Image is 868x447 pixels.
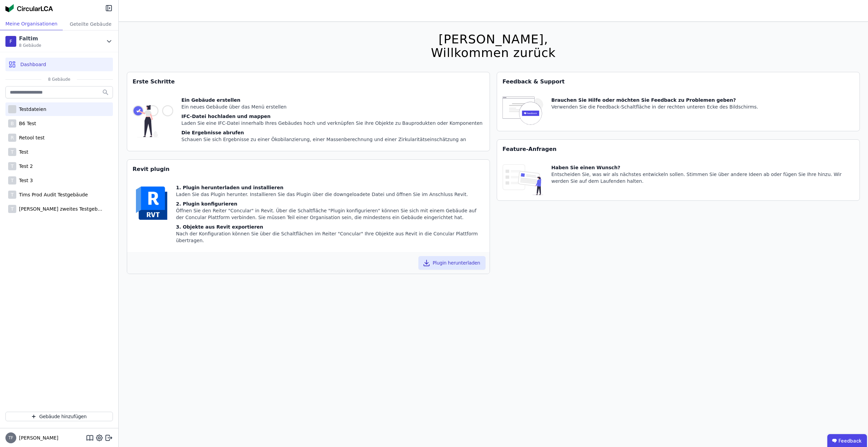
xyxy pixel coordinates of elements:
[431,33,556,46] div: [PERSON_NAME],
[5,36,16,47] div: F
[181,113,482,120] div: IFC-Datei hochladen und mappen
[20,61,46,68] span: Dashboard
[502,97,543,125] img: feedback-icon-HCTs5lye.svg
[16,163,33,170] div: Test 2
[8,119,16,128] div: B
[176,191,484,198] div: Laden Sie das Plugin herunter. Installieren Sie das Plugin über die downgeloadete Datei und öffne...
[8,436,13,440] span: TF
[181,120,482,127] div: Laden Sie eine IFC-Datei innerhalb Ihres Gebäudes hoch und verknüpfen Sie ihre Objekte zu Bauprod...
[133,184,171,222] img: revit-YwGVQcbs.svg
[16,120,36,127] div: B6 Test
[551,164,854,171] div: Haben Sie einen Wunsch?
[551,103,758,110] div: Verwenden Sie die Feedback-Schaltfläche in der rechten unteren Ecke des Bildschirms.
[16,434,58,441] span: [PERSON_NAME]
[551,171,854,184] div: Entscheiden Sie, was wir als nächstes entwickeln sollen. Stimmen Sie über andere Ideen ab oder fü...
[176,207,484,221] div: Öffnen Sie den Reiter "Concular" in Revit. Über die Schaltfläche "Plugin konfigurieren" können Si...
[8,134,16,142] div: R
[19,43,41,48] span: 8 Gebäude
[176,184,484,191] div: 1. Plugin herunterladen und installieren
[41,77,77,82] span: 8 Gebäude
[63,18,118,30] div: Geteilte Gebäude
[176,223,484,230] div: 3. Objekte aus Revit exportieren
[551,97,758,103] div: Brauchen Sie Hilfe oder möchten Sie Feedback zu Problemen geben?
[127,72,490,91] div: Erste Schritte
[16,177,33,184] div: Test 3
[16,134,45,141] div: Retool test
[19,35,41,43] div: Faltim
[16,206,104,212] div: [PERSON_NAME] zweites Testgebäude
[8,148,16,156] div: T
[181,103,482,110] div: Ein neues Gebäude über das Menü erstellen
[431,46,556,60] div: Willkommen zurück
[176,230,484,244] div: Nach der Konfiguration können Sie über die Schaltflächen im Reiter "Concular" Ihre Objekte aus Re...
[16,149,28,155] div: Test
[8,176,16,184] div: T
[16,191,88,198] div: Tims Prod Audit Testgebäude
[181,136,482,143] div: Schauen Sie sich Ergebnisse zu einer Ökobilanzierung, einer Massenberechnung und einer Zirkularit...
[497,72,860,91] div: Feedback & Support
[8,162,16,170] div: T
[497,140,860,159] div: Feature-Anfragen
[181,97,482,103] div: Ein Gebäude erstellen
[16,106,46,113] div: Testdateien
[8,205,16,213] div: T
[127,160,490,179] div: Revit plugin
[181,129,482,136] div: Die Ergebnisse abrufen
[176,200,484,207] div: 2. Plugin konfigurieren
[5,412,113,421] button: Gebäude hinzufügen
[5,4,53,12] img: Concular
[418,256,486,270] button: Plugin herunterladen
[502,164,543,195] img: feature_request_tile-UiXE1qGU.svg
[8,191,16,199] div: T
[133,97,173,145] img: getting_started_tile-DrF_GRSv.svg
